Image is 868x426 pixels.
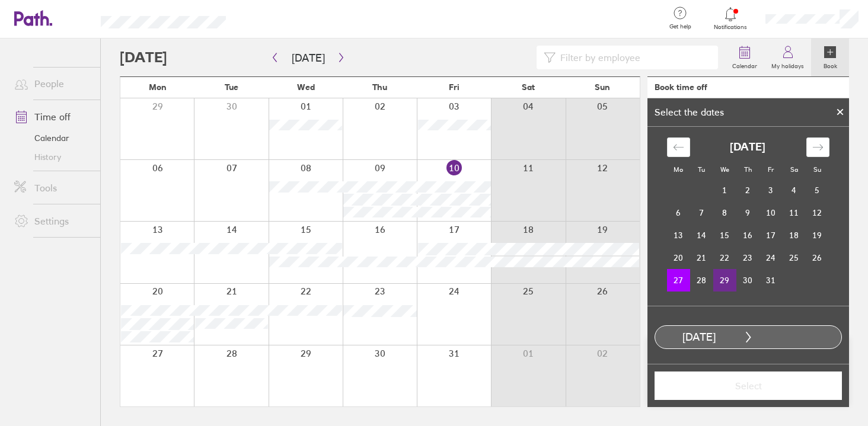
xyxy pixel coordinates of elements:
a: Book [811,39,849,76]
span: Wed [297,82,315,92]
a: My holidays [764,39,811,76]
td: Choose Monday, October 6, 2025 as your check-out date. It’s available. [667,201,690,224]
small: We [720,165,729,174]
a: Tools [5,176,100,200]
td: Choose Saturday, October 11, 2025 as your check-out date. It’s available. [783,201,806,224]
strong: [DATE] [730,141,765,153]
td: Choose Friday, October 10, 2025 as your check-out date. It’s available. [759,201,783,224]
td: Choose Tuesday, October 14, 2025 as your check-out date. It’s available. [690,224,713,246]
td: Choose Monday, October 13, 2025 as your check-out date. It’s available. [667,224,690,246]
span: Fri [449,82,459,92]
a: People [5,72,100,95]
a: Settings [5,209,100,233]
td: Choose Friday, October 17, 2025 as your check-out date. It’s available. [759,224,783,246]
td: Choose Wednesday, October 29, 2025 as your check-out date. It’s available. [713,269,736,292]
td: Choose Sunday, October 19, 2025 as your check-out date. It’s available. [806,224,829,246]
small: Mo [674,165,683,174]
td: Choose Tuesday, October 21, 2025 as your check-out date. It’s available. [690,246,713,269]
td: Choose Wednesday, October 1, 2025 as your check-out date. It’s available. [713,179,736,201]
span: Sat [522,82,535,92]
button: [DATE] [282,48,334,68]
small: Su [813,165,821,174]
td: Choose Wednesday, October 8, 2025 as your check-out date. It’s available. [713,201,736,224]
td: Selected as start date. Monday, October 27, 2025 [667,269,690,292]
td: Choose Saturday, October 18, 2025 as your check-out date. It’s available. [783,224,806,246]
td: Choose Thursday, October 16, 2025 as your check-out date. It’s available. [736,224,759,246]
small: Fr [768,165,774,174]
td: Choose Sunday, October 5, 2025 as your check-out date. It’s available. [806,179,829,201]
div: Book time off [655,82,707,92]
span: Get help [661,23,700,30]
a: Calendar [725,39,764,76]
div: [DATE] [655,331,743,344]
input: Filter by employee [556,46,711,69]
td: Choose Thursday, October 2, 2025 as your check-out date. It’s available. [736,179,759,201]
a: Calendar [5,129,100,148]
a: Notifications [711,6,750,31]
label: Book [816,59,844,70]
td: Choose Friday, October 24, 2025 as your check-out date. It’s available. [759,246,783,269]
td: Choose Thursday, October 23, 2025 as your check-out date. It’s available. [736,246,759,269]
td: Choose Sunday, October 26, 2025 as your check-out date. It’s available. [806,246,829,269]
div: Move forward to switch to the next month. [806,137,829,157]
button: Select [655,371,842,400]
small: Th [744,165,752,174]
small: Sa [790,165,798,174]
td: Choose Wednesday, October 15, 2025 as your check-out date. It’s available. [713,224,736,246]
td: Choose Tuesday, October 28, 2025 as your check-out date. It’s available. [690,269,713,292]
span: Mon [149,82,167,92]
a: Time off [5,105,100,129]
label: My holidays [764,59,811,70]
td: Choose Thursday, October 30, 2025 as your check-out date. It’s available. [736,269,759,292]
a: History [5,148,100,166]
td: Choose Saturday, October 25, 2025 as your check-out date. It’s available. [783,246,806,269]
td: Choose Friday, October 31, 2025 as your check-out date. It’s available. [759,269,783,292]
td: Choose Tuesday, October 7, 2025 as your check-out date. It’s available. [690,201,713,224]
td: Choose Saturday, October 4, 2025 as your check-out date. It’s available. [783,179,806,201]
div: Calendar [654,127,843,306]
span: Notifications [711,24,750,31]
td: Choose Thursday, October 9, 2025 as your check-out date. It’s available. [736,201,759,224]
td: Choose Sunday, October 12, 2025 as your check-out date. It’s available. [806,201,829,224]
div: Select the dates [647,107,731,117]
span: Sun [595,82,610,92]
span: Select [663,380,834,391]
div: Move backward to switch to the previous month. [667,137,690,157]
td: Choose Wednesday, October 22, 2025 as your check-out date. It’s available. [713,246,736,269]
td: Choose Friday, October 3, 2025 as your check-out date. It’s available. [759,179,783,201]
small: Tu [698,165,705,174]
td: Choose Monday, October 20, 2025 as your check-out date. It’s available. [667,246,690,269]
span: Tue [225,82,238,92]
span: Thu [372,82,387,92]
label: Calendar [725,59,764,70]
